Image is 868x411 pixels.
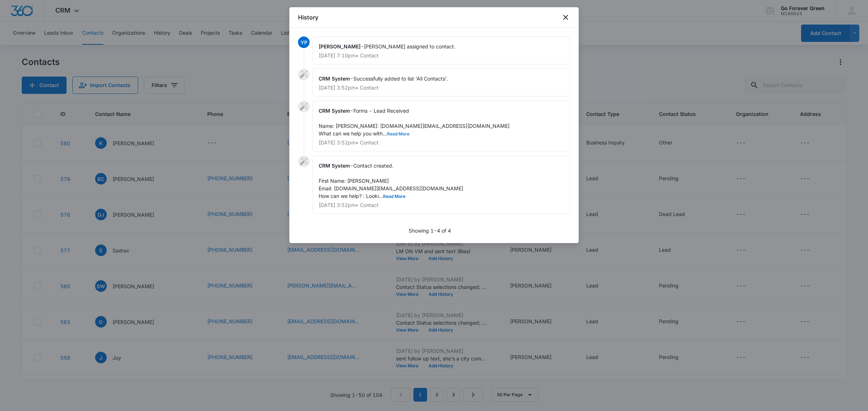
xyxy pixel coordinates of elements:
div: - [312,101,570,151]
span: [PERSON_NAME] assigned to contact. [364,43,455,49]
span: [PERSON_NAME] [319,43,361,49]
span: CRM System [319,163,350,169]
div: - [312,69,570,96]
span: YP [298,36,310,48]
div: - [312,36,570,64]
h1: History [298,13,318,22]
button: Read More [383,194,405,199]
div: - [312,156,570,214]
p: [DATE] 3:52pm • Contact [319,140,564,145]
p: [DATE] 7:10pm • Contact [319,53,564,58]
p: Showing 1-4 of 4 [409,227,451,234]
span: CRM System [319,75,350,82]
button: Read More [387,132,409,136]
span: Successfully added to list 'All Contacts'. [353,75,448,82]
p: [DATE] 3:52pm • Contact [319,85,564,90]
span: CRM System [319,108,350,114]
button: close [561,13,570,22]
p: [DATE] 3:52pm • Contact [319,203,564,208]
span: Contact created. First Name: [PERSON_NAME] Email: [DOMAIN_NAME][EMAIL_ADDRESS][DOMAIN_NAME] How c... [319,163,463,199]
